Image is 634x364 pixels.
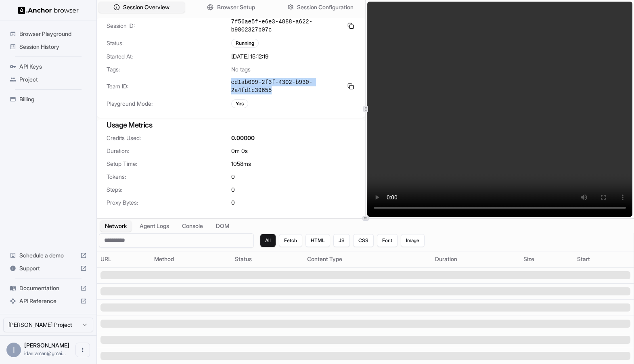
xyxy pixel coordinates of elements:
[19,63,87,71] span: API Keys
[6,27,90,40] div: Browser Playground
[523,255,571,263] div: Size
[24,350,66,356] span: idanraman@gmail.com
[235,255,301,263] div: Status
[19,30,87,38] span: Browser Playground
[107,147,231,155] span: Duration:
[19,297,77,305] span: API Reference
[19,95,87,103] span: Billing
[217,3,255,11] span: Browser Setup
[401,234,425,247] button: Image
[177,220,208,232] button: Console
[107,160,231,168] span: Setup Time:
[24,342,69,349] span: Idan Raman
[19,43,87,51] span: Session History
[135,220,174,232] button: Agent Logs
[435,255,517,263] div: Duration
[19,251,77,259] span: Schedule a demo
[260,234,276,247] button: All
[19,264,77,272] span: Support
[100,220,132,232] button: Network
[353,234,374,247] button: CSS
[107,39,231,47] span: Status:
[107,65,231,73] span: Tags:
[577,255,630,263] div: Start
[231,65,251,73] span: No tags
[377,234,398,247] button: Font
[6,60,90,73] div: API Keys
[6,343,21,357] div: I
[231,160,251,168] span: 1058 ms
[18,6,79,14] img: Anchor Logo
[6,295,90,308] div: API Reference
[107,22,231,30] span: Session ID:
[231,147,248,155] span: 0m 0s
[6,73,90,86] div: Project
[154,255,228,263] div: Method
[19,284,77,292] span: Documentation
[107,82,231,90] span: Team ID:
[231,199,235,207] span: 0
[107,52,231,61] span: Started At:
[231,78,343,94] span: cd1ab099-2f3f-4302-b930-2a4fd1c39655
[231,186,235,194] span: 0
[6,282,90,295] div: Documentation
[19,75,87,84] span: Project
[107,173,231,181] span: Tokens:
[333,234,350,247] button: JS
[100,255,148,263] div: URL
[107,199,231,207] span: Proxy Bytes:
[6,93,90,106] div: Billing
[107,100,231,108] span: Playground Mode:
[307,255,429,263] div: Content Type
[6,40,90,53] div: Session History
[123,3,169,11] span: Session Overview
[297,3,354,11] span: Session Configuration
[231,39,259,48] div: Running
[279,234,302,247] button: Fetch
[75,343,90,357] button: Open menu
[231,18,343,34] span: 7f56ae5f-e6e3-4888-a622-b9802327b07c
[6,249,90,262] div: Schedule a demo
[231,99,248,108] div: Yes
[231,173,235,181] span: 0
[6,262,90,275] div: Support
[107,186,231,194] span: Steps:
[231,134,255,142] span: 0.00000
[107,134,231,142] span: Credits Used:
[305,234,330,247] button: HTML
[211,220,234,232] button: DOM
[231,52,268,61] span: [DATE] 15:12:19
[107,119,356,131] h3: Usage Metrics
